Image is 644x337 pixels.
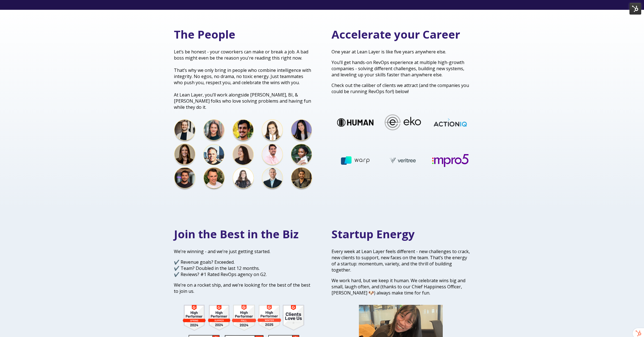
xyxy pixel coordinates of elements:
[332,277,470,296] p: We work hard, but we keep it human. We celebrate wins big and small, laugh often, and (thanks to ...
[174,49,308,61] span: Let’s be honest - your coworkers can make or break a job. A bad boss might even be the reason you...
[174,92,311,110] span: At Lean Layer, you’ll work alongside [PERSON_NAME], BI, & [PERSON_NAME] folks who love solving pr...
[432,118,468,127] img: ActionIQ
[174,248,312,254] p: We’re winning - and we’re just getting started.
[174,67,311,86] span: That’s why we only bring in people who combine intelligence with integrity. No egos, no drama, no...
[332,49,470,55] p: One year at Lean Layer is like five years anywhere else.
[332,248,470,273] p: Every week at Lean Layer feels different - new challenges to crack, new clients to support, new f...
[174,259,312,277] p: ✔️ Revenue goals? Exceeded. ✔️ Team? Doubled in the last 12 months. ✔️ Reviews? #1 Rated RevOps a...
[174,27,235,42] span: The People
[332,226,415,242] span: Startup Energy
[174,119,312,191] img: Team Photos for WEbsite (4)
[332,27,460,42] span: Accelerate your Career
[332,82,470,95] p: Check out the caliber of clients we attract (and the companies you could be running RevOps for!) ...
[174,226,299,242] span: Join the Best in the Biz
[337,118,373,127] img: Human
[385,152,422,168] img: veritree
[433,154,469,167] img: mpro5
[174,282,312,294] p: We’re on a rocket ship, and we’re looking for the best of the best to join us.
[338,153,374,168] img: warp ai
[629,3,641,15] img: HubSpot Tools Menu Toggle
[332,59,470,78] p: You’ll get hands-on RevOps experience at multiple high-growth companies - solving different chall...
[384,114,420,130] img: Eko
